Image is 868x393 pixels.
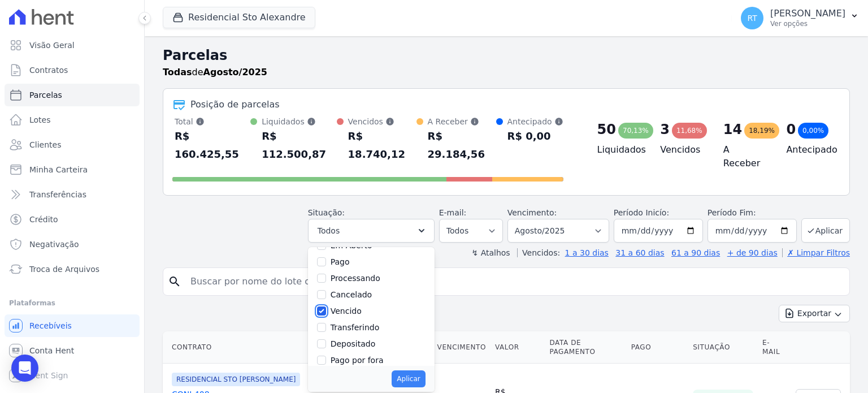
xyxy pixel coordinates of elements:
a: Contratos [5,59,140,81]
th: Data de Pagamento [545,331,626,364]
a: Crédito [5,208,140,231]
p: de [163,66,267,79]
div: R$ 112.500,87 [262,127,336,163]
a: Visão Geral [5,34,140,57]
th: E-mail [758,331,791,364]
a: Troca de Arquivos [5,258,140,280]
span: Transferências [29,189,86,200]
label: E-mail: [439,208,467,217]
div: 18,19% [744,123,779,139]
span: Lotes [29,114,51,126]
th: Vencimento [433,331,491,364]
a: Clientes [5,133,140,156]
a: Transferências [5,183,140,206]
div: 70,13% [618,123,653,139]
button: Aplicar [392,370,425,387]
a: Recebíveis [5,314,140,337]
div: R$ 18.740,12 [348,127,416,163]
label: Vencimento: [507,208,557,217]
span: Negativação [29,239,79,250]
div: Vencidos [348,116,416,127]
div: 3 [660,120,670,139]
th: Contrato [163,331,358,364]
span: Parcelas [29,89,62,101]
button: Residencial Sto Alexandre [163,7,315,28]
input: Buscar por nome do lote ou do cliente [184,270,845,293]
button: Exportar [779,305,850,322]
div: 11,68% [672,123,707,139]
div: R$ 160.425,55 [175,127,250,163]
span: Recebíveis [29,320,72,331]
div: R$ 29.184,56 [428,127,496,163]
div: Open Intercom Messenger [11,355,38,382]
label: Período Inicío: [614,208,669,217]
h4: Vencidos [660,143,705,157]
button: Aplicar [801,218,850,243]
a: Lotes [5,109,140,131]
a: 61 a 90 dias [671,248,720,257]
div: Antecipado [507,116,563,127]
label: ↯ Atalhos [471,248,510,257]
button: RT [PERSON_NAME] Ver opções [732,2,868,34]
label: Situação: [308,208,345,217]
span: Clientes [29,139,61,150]
label: Processando [331,274,380,283]
div: 50 [597,120,616,139]
h4: A Receber [723,143,769,170]
div: 14 [723,120,742,139]
div: A Receber [428,116,496,127]
div: Liquidados [262,116,336,127]
span: Todos [318,224,340,237]
span: Minha Carteira [29,164,88,175]
label: Pago [331,257,350,266]
a: ✗ Limpar Filtros [782,248,850,257]
a: 1 a 30 dias [565,248,609,257]
span: Conta Hent [29,345,74,356]
a: Parcelas [5,84,140,106]
div: Plataformas [9,296,135,310]
h2: Parcelas [163,45,850,66]
button: Todos [308,219,435,243]
div: Posição de parcelas [190,98,280,111]
div: 0 [786,120,796,139]
th: Situação [688,331,758,364]
span: Troca de Arquivos [29,264,99,275]
p: [PERSON_NAME] [770,8,845,19]
div: 0,00% [798,123,828,139]
th: Pago [627,331,688,364]
p: Ver opções [770,19,845,28]
a: + de 90 dias [727,248,778,257]
label: Cancelado [331,290,372,299]
h4: Liquidados [597,143,643,157]
span: Visão Geral [29,40,75,51]
span: Crédito [29,214,58,225]
span: RT [747,14,757,22]
a: Conta Hent [5,339,140,362]
label: Vencidos: [517,248,560,257]
label: Depositado [331,339,376,348]
i: search [168,275,181,288]
label: Período Fim: [708,207,797,219]
span: RESIDENCIAL STO [PERSON_NAME] [172,373,300,386]
a: Negativação [5,233,140,256]
a: 31 a 60 dias [615,248,664,257]
label: Vencido [331,306,362,316]
div: Total [175,116,250,127]
label: Transferindo [331,323,380,332]
h4: Antecipado [786,143,831,157]
span: Contratos [29,64,68,76]
div: R$ 0,00 [507,127,563,145]
label: Pago por fora [331,356,384,365]
a: Minha Carteira [5,158,140,181]
th: Valor [491,331,545,364]
strong: Agosto/2025 [203,67,267,77]
strong: Todas [163,67,192,77]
